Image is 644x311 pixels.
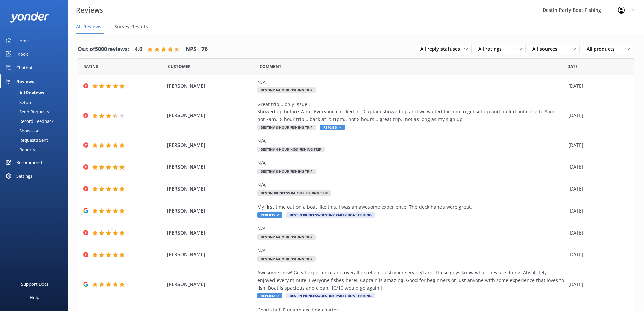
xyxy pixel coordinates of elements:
div: [DATE] [568,229,625,237]
img: yonder-white-logo.png [10,12,49,23]
div: Send Requests [4,107,49,116]
div: [DATE] [568,185,625,193]
a: Setup [4,97,68,107]
div: N/A [257,247,565,254]
a: Requests Sent [4,135,68,145]
span: All products [587,45,619,53]
span: Replied [320,125,345,130]
span: Destiny 6-Hour Fishing Trip [257,234,316,240]
div: Recommend [16,156,42,169]
span: All sources [532,45,562,53]
div: [DATE] [568,141,625,149]
div: N/A [257,225,565,232]
span: [PERSON_NAME] [167,207,254,215]
div: N/A [257,159,565,167]
span: Date [168,63,191,70]
div: [DATE] [568,163,625,171]
div: [DATE] [568,82,625,90]
div: N/A [257,181,565,189]
span: Destiny 6-Hour Fishing Trip [257,87,316,93]
span: [PERSON_NAME] [167,141,254,149]
div: Awesome crew! Great experience and overall excellent customer service/care. These guys know what ... [257,269,565,292]
div: My first time out on a boat like this. I was an awesome experience. The deck hands were great. [257,203,565,211]
div: [DATE] [568,112,625,119]
div: Record Feedback [4,116,54,126]
div: Great trip... only issue.. Showed up before 7am. Everyone chrcked in. Captain showed up and we wa... [257,101,565,123]
div: Settings [16,169,32,183]
span: Question [260,63,281,70]
h4: 4.6 [135,45,142,54]
div: N/A [257,137,565,145]
span: Date [567,63,578,70]
span: Destiny 8-Hour Fishing Trip [257,169,316,174]
span: All Reviews [76,23,101,30]
span: [PERSON_NAME] [167,229,254,237]
h4: Out of 5000 reviews: [78,45,129,54]
h4: 76 [201,45,208,54]
div: Help [30,291,39,304]
div: All Reviews [4,88,44,97]
h4: NPS [186,45,196,54]
div: N/A [257,79,565,86]
span: [PERSON_NAME] [167,112,254,119]
div: Chatbot [16,61,33,74]
div: Support Docs [21,277,48,291]
span: Destin Princess 8-Hour Fishing Trip [257,190,331,196]
span: Replied [257,293,282,298]
h3: Reviews [76,5,103,16]
div: Showcase [4,126,39,135]
span: [PERSON_NAME] [167,82,254,90]
span: [PERSON_NAME] [167,185,254,193]
div: [DATE] [568,207,625,215]
span: Date [83,63,99,70]
span: [PERSON_NAME] [167,251,254,258]
div: Requests Sent [4,135,48,145]
div: Reviews [16,74,34,88]
div: [DATE] [568,281,625,288]
div: Inbox [16,47,28,61]
span: Destin Princess/Destiny Party Boat Fishing [286,293,375,298]
span: Destiny 8-Hour Fishing Trip [257,125,316,130]
a: Reports [4,145,68,154]
span: [PERSON_NAME] [167,163,254,171]
div: Reports [4,145,35,154]
span: Survey Results [114,23,148,30]
span: [PERSON_NAME] [167,281,254,288]
div: Home [16,34,29,47]
a: Send Requests [4,107,68,116]
span: Destiny 4-Hour Kids Fishing Trip [257,147,325,152]
span: Destin Princess/Destiny Party Boat Fishing [286,212,375,218]
a: All Reviews [4,88,68,97]
a: Showcase [4,126,68,135]
span: All ratings [478,45,506,53]
div: [DATE] [568,251,625,258]
span: Replied [257,212,282,218]
span: All reply statuses [420,45,464,53]
div: Setup [4,97,31,107]
span: Destiny 6-Hour Fishing Trip [257,256,316,262]
a: Record Feedback [4,116,68,126]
